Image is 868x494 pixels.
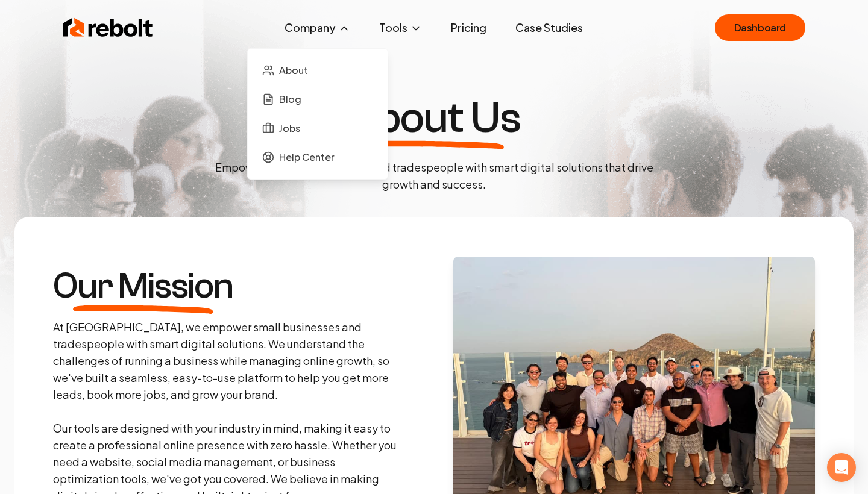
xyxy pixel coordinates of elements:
a: Blog [257,87,378,111]
span: Help Center [279,150,335,164]
img: Rebolt Logo [63,16,153,40]
h3: Our Mission [53,268,233,304]
a: Pricing [441,16,496,40]
span: Blog [279,92,301,107]
a: Dashboard [715,14,805,41]
button: Tools [370,16,432,40]
a: About [257,58,378,83]
a: Case Studies [506,16,593,40]
h1: About Us [348,96,520,140]
button: Company [275,16,360,40]
span: About [279,63,308,78]
div: Open Intercom Messenger [827,453,856,482]
a: Jobs [257,116,378,140]
p: Empowering small businesses and tradespeople with smart digital solutions that drive growth and s... [205,159,663,193]
span: Jobs [279,121,300,136]
a: Help Center [257,145,378,169]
